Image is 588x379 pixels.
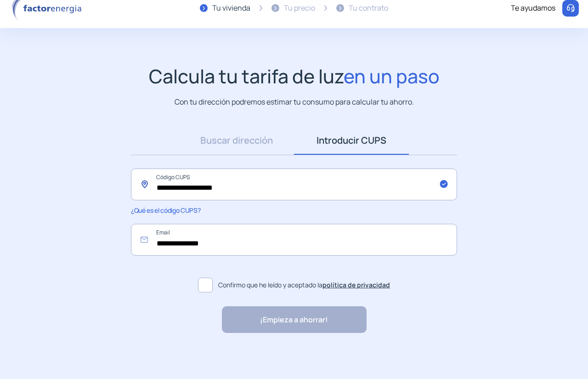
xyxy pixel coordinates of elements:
[284,2,315,14] div: Tu precio
[218,280,390,290] span: Confirmo que he leído y aceptado la
[566,4,575,13] img: llamar
[212,2,250,14] div: Tu vivienda
[344,63,440,89] span: en un paso
[175,96,414,108] p: Con tu dirección podremos estimar tu consumo para calcular tu ahorro.
[131,206,200,215] span: ¿Qué es el código CUPS?
[322,280,390,289] a: política de privacidad
[294,126,409,155] a: Introducir CUPS
[511,2,555,14] div: Te ayudamos
[179,126,294,155] a: Buscar dirección
[349,2,388,14] div: Tu contrato
[149,65,440,87] h1: Calcula tu tarifa de luz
